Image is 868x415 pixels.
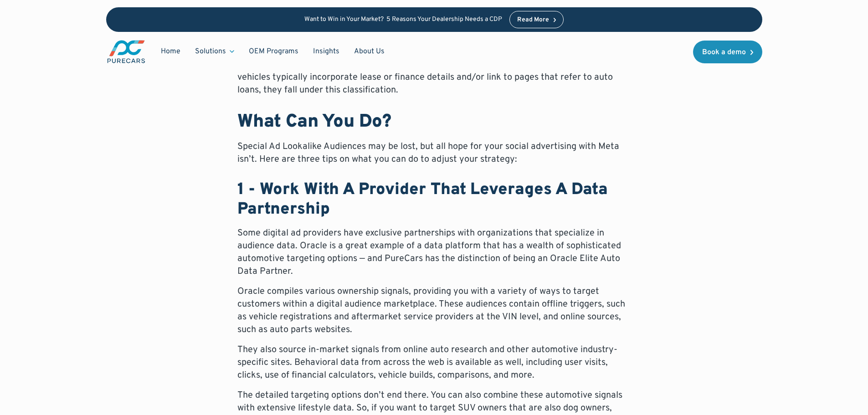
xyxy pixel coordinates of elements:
p: They also source in-market signals from online auto research and other automotive industry-specif... [237,343,631,382]
div: Book a demo [702,49,746,56]
div: Solutions [188,43,241,60]
h3: 1 - Work With A Provider That Leverages A Data Partnership [237,180,631,220]
a: Read More [509,11,564,28]
img: purecars logo [106,39,146,64]
p: Want to Win in Your Market? 5 Reasons Your Dealership Needs a CDP [304,16,502,24]
div: Read More [517,17,549,23]
a: Book a demo [693,41,762,63]
a: Home [154,43,188,60]
a: Insights [306,43,347,60]
p: Oracle compiles various ownership signals, providing you with a variety of ways to target custome... [237,285,631,336]
div: Solutions [195,46,226,56]
h2: What Can You Do? [237,111,631,133]
a: About Us [347,43,392,60]
p: The “credit” category is the one that affects auto dealerships. Since ads for new or used vehicle... [237,58,631,97]
a: main [106,39,146,64]
a: OEM Programs [241,43,306,60]
p: Some digital ad providers have exclusive partnerships with organizations that specialize in audie... [237,227,631,278]
p: Special Ad Lookalike Audiences may be lost, but all hope for your social advertising with Meta is... [237,140,631,166]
